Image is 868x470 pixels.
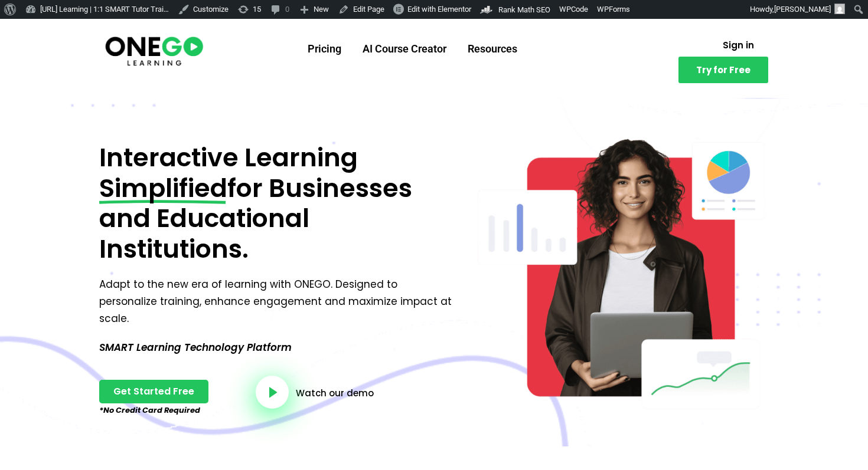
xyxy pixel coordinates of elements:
[296,389,374,397] a: Watch our demo
[723,41,754,50] span: Sign in
[709,34,768,57] a: Sign in
[352,34,457,64] a: AI Course Creator
[774,5,831,14] span: [PERSON_NAME]
[99,380,208,403] a: Get Started Free
[99,173,227,204] span: Simplified
[99,140,358,175] span: Interactive Learning
[99,405,200,416] em: *No Credit Card Required
[99,276,456,327] p: Adapt to the new era of learning with ONEGO. Designed to personalize training, enhance engagement...
[678,57,768,83] a: Try for Free
[99,339,456,356] p: SMART Learning Technology Platform
[457,34,528,64] a: Resources
[113,387,194,396] span: Get Started Free
[498,5,550,14] span: Rank Math SEO
[256,376,289,409] a: video-button
[99,170,412,267] span: for Businesses and Educational Institutions.
[407,5,471,14] span: Edit with Elementor
[696,65,750,74] span: Try for Free
[297,34,352,64] a: Pricing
